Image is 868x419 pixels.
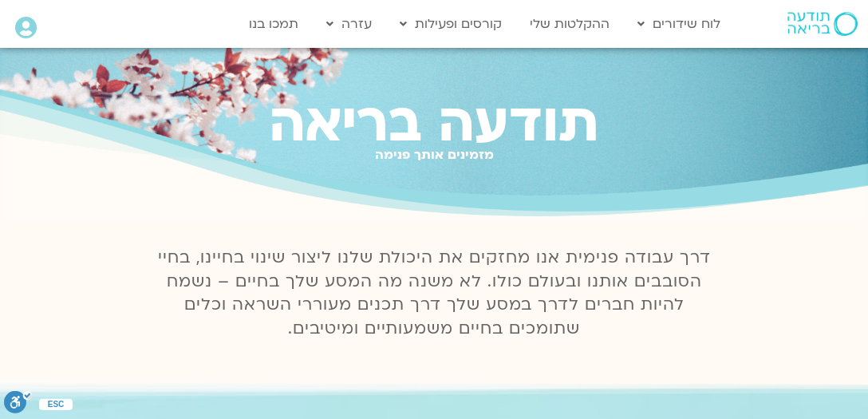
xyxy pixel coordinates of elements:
a: תמכו בנו [241,9,306,39]
a: ההקלטות שלי [522,9,617,39]
p: דרך עבודה פנימית אנו מחזקים את היכולת שלנו ליצור שינוי בחיינו, בחיי הסובבים אותנו ובעולם כולו. לא... [148,246,720,342]
img: תודעה בריאה [787,12,858,36]
a: לוח שידורים [629,9,728,39]
a: קורסים ופעילות [392,9,510,39]
a: עזרה [318,9,380,39]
